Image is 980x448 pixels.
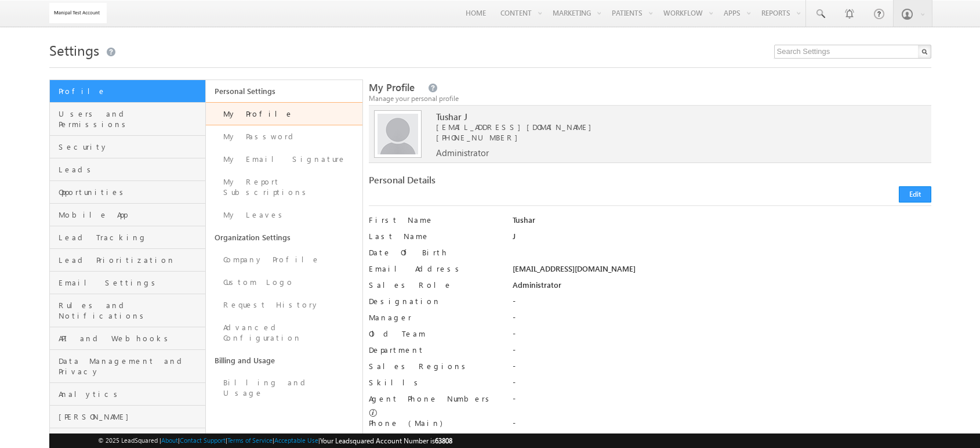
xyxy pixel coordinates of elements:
a: Acceptable Use [274,436,318,444]
div: Manage your personal profile [369,93,931,104]
a: Lead Tracking [50,226,206,249]
a: API and Webhooks [50,327,206,350]
span: Administrator [436,147,489,158]
a: Advanced Configuration [206,316,362,349]
a: My Report Subscriptions [206,171,362,204]
div: Tushar [513,215,931,231]
a: Mobile App [50,204,206,226]
label: Department [369,345,499,355]
span: © 2025 LeadSquared | | | | | [98,435,452,446]
label: Email Address [369,263,499,274]
span: Rules and Notifications [59,300,203,321]
div: Personal Details [369,175,643,191]
label: Designation [369,296,499,306]
label: Sales Role [369,280,499,290]
span: Profile [59,86,203,96]
div: - [513,296,931,312]
div: [EMAIL_ADDRESS][DOMAIN_NAME] [513,263,931,280]
a: My Profile [206,102,362,125]
span: Leads [59,164,203,175]
a: Data Management and Privacy [50,350,206,383]
span: [EMAIL_ADDRESS][DOMAIN_NAME] [436,122,886,132]
a: Lead Prioritization [50,249,206,272]
span: Opportunities [59,187,203,197]
div: - [513,393,931,410]
span: Mobile App [59,209,203,220]
a: [PERSON_NAME] [50,406,206,428]
a: Terms of Service [227,436,273,444]
label: Manager [369,312,499,323]
span: My Profile [369,81,415,94]
a: Company Profile [206,248,362,271]
a: Personal Settings [206,80,362,102]
a: Request History [206,294,362,316]
a: Rules and Notifications [50,294,206,327]
span: Data Management and Privacy [59,356,203,377]
div: - [513,328,931,345]
label: Sales Regions [369,361,499,371]
div: - [513,345,931,361]
label: Phone (Main) [369,418,499,428]
a: My Leaves [206,204,362,226]
a: Billing and Usage [206,349,362,371]
a: Custom Logo [206,271,362,294]
span: Settings [49,41,99,59]
a: Email Settings [50,272,206,294]
button: Edit [899,186,931,203]
span: Lead Tracking [59,232,203,243]
label: First Name [369,215,499,225]
span: Users and Permissions [59,109,203,129]
a: Users and Permissions [50,103,206,136]
div: Administrator [513,280,931,296]
input: Search Settings [774,45,931,59]
label: Agent Phone Numbers [369,393,493,404]
a: Contact Support [180,436,226,444]
a: Organization Settings [206,226,362,248]
span: Lead Prioritization [59,255,203,265]
span: 63808 [435,436,452,445]
span: [PHONE_NUMBER] [436,132,524,142]
div: - [513,312,931,328]
span: API and Webhooks [59,333,203,344]
span: Tushar J [436,111,886,122]
div: - [513,361,931,377]
label: Date Of Birth [369,247,499,258]
a: Opportunities [50,181,206,204]
label: Old Team [369,328,499,339]
a: Billing and Usage [206,371,362,404]
div: - [513,377,931,393]
a: About [161,436,178,444]
a: My Password [206,125,362,148]
div: - [513,418,931,434]
span: Security [59,142,203,152]
a: Leads [50,158,206,181]
a: Profile [50,80,206,103]
label: Skills [369,377,499,388]
span: Email Settings [59,277,203,288]
a: Security [50,136,206,158]
span: Your Leadsquared Account Number is [320,436,452,445]
span: Analytics [59,389,203,399]
div: J [513,231,931,247]
a: Analytics [50,383,206,406]
img: Custom Logo [49,3,107,23]
label: Last Name [369,231,499,241]
a: My Email Signature [206,148,362,171]
span: [PERSON_NAME] [59,411,203,422]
